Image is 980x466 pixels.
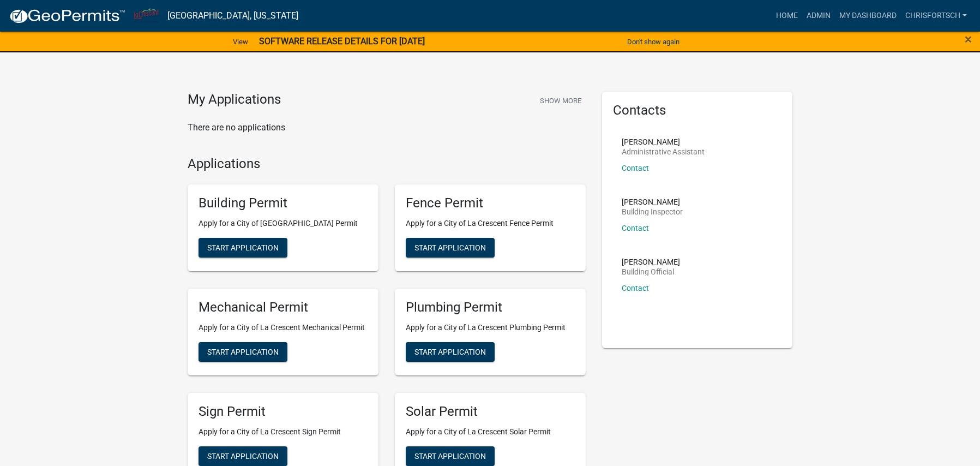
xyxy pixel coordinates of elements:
[134,8,159,23] img: City of La Crescent, Minnesota
[623,33,684,51] button: Don't show again
[199,404,368,420] h5: Sign Permit
[406,238,495,258] button: Start Application
[207,347,279,356] span: Start Application
[772,5,802,26] a: Home
[965,32,972,47] span: ×
[199,322,368,333] p: Apply for a City of La Crescent Mechanical Permit
[188,92,281,108] h4: My Applications
[188,121,586,134] p: There are no applications
[167,7,298,25] a: [GEOGRAPHIC_DATA], [US_STATE]
[259,36,425,46] strong: SOFTWARE RELEASE DETAILS FOR [DATE]
[622,198,683,206] p: [PERSON_NAME]
[613,103,782,118] h5: Contacts
[406,300,575,315] h5: Plumbing Permit
[622,148,705,156] p: Administrative Assistant
[536,92,586,110] button: Show More
[207,451,279,460] span: Start Application
[188,156,586,172] h4: Applications
[199,195,368,211] h5: Building Permit
[835,5,901,26] a: My Dashboard
[229,33,252,51] a: View
[199,426,368,438] p: Apply for a City of La Crescent Sign Permit
[622,268,680,276] p: Building Official
[901,5,971,26] a: ChrisFortsch
[802,5,835,26] a: Admin
[965,33,972,46] button: Close
[199,238,287,258] button: Start Application
[406,404,575,420] h5: Solar Permit
[622,224,649,232] a: Contact
[199,218,368,229] p: Apply for a City of [GEOGRAPHIC_DATA] Permit
[622,284,649,292] a: Contact
[406,322,575,333] p: Apply for a City of La Crescent Plumbing Permit
[406,195,575,211] h5: Fence Permit
[199,300,368,315] h5: Mechanical Permit
[414,347,486,356] span: Start Application
[414,451,486,460] span: Start Application
[199,342,287,362] button: Start Application
[622,258,680,266] p: [PERSON_NAME]
[406,218,575,229] p: Apply for a City of La Crescent Fence Permit
[406,342,495,362] button: Start Application
[207,243,279,252] span: Start Application
[622,164,649,172] a: Contact
[199,446,287,466] button: Start Application
[406,426,575,438] p: Apply for a City of La Crescent Solar Permit
[622,138,705,146] p: [PERSON_NAME]
[406,446,495,466] button: Start Application
[414,243,486,252] span: Start Application
[622,208,683,216] p: Building Inspector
